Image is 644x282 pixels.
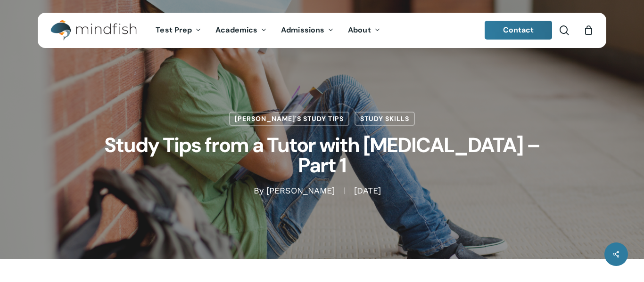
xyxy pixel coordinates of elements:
[156,25,192,35] span: Test Prep
[254,188,264,194] span: By
[344,188,390,194] span: [DATE]
[485,21,553,40] a: Contact
[229,112,349,126] a: [PERSON_NAME]'s Study Tips
[266,186,335,196] a: [PERSON_NAME]
[355,112,415,126] a: Study Skills
[149,13,387,48] nav: Main Menu
[281,25,324,35] span: Admissions
[341,26,388,34] a: About
[38,13,606,48] header: Main Menu
[208,26,274,34] a: Academics
[274,26,341,34] a: Admissions
[86,126,558,185] h1: Study Tips from a Tutor with [MEDICAL_DATA] – Part 1
[348,25,371,35] span: About
[503,25,534,35] span: Contact
[149,26,208,34] a: Test Prep
[215,25,257,35] span: Academics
